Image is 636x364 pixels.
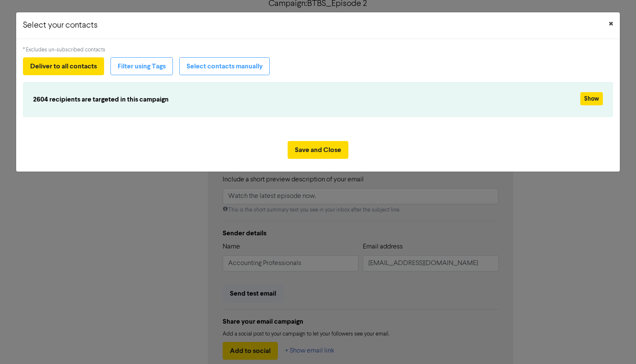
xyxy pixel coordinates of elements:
iframe: Chat Widget [594,323,636,364]
button: Close [602,12,620,36]
span: × [609,18,613,31]
h6: 2604 recipients are targeted in this campaign [33,96,506,104]
h5: Select your contacts [23,19,98,32]
button: Filter using Tags [110,57,173,75]
button: Select contacts manually [179,57,270,75]
button: Deliver to all contacts [23,57,104,75]
div: * Excludes un-subscribed contacts [23,46,613,54]
button: Save and Close [288,141,348,159]
button: Show [580,92,603,105]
